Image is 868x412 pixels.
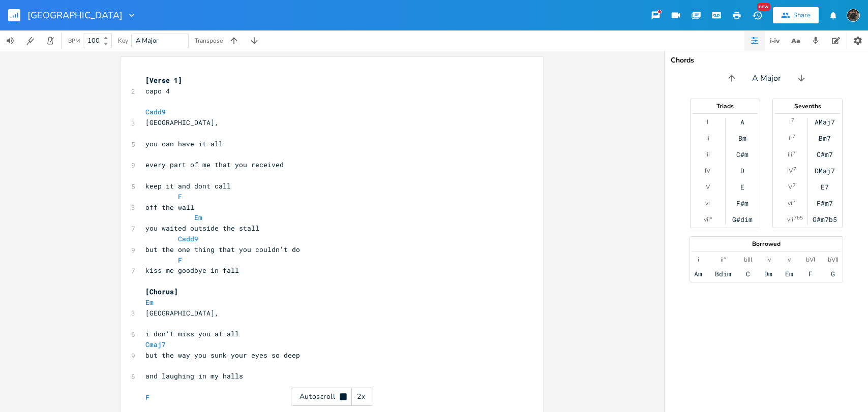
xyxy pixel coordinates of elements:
[721,256,726,264] div: ii°
[793,149,796,157] sup: 7
[847,9,860,22] img: August Tyler Gallant
[690,241,843,247] div: Borrowed
[145,86,170,96] span: capo 4
[746,270,750,278] div: C
[821,183,829,191] div: E7
[793,198,796,206] sup: 7
[809,270,813,278] div: F
[773,103,842,109] div: Sevenths
[145,351,300,360] span: but the way you sunk your eyes so deep
[788,183,792,191] div: V
[752,73,781,84] span: A Major
[764,270,772,278] div: Dm
[788,199,792,207] div: vi
[195,38,223,44] div: Transpose
[145,266,239,275] span: kiss me goodbye in fall
[815,167,835,175] div: DMaj7
[68,38,80,44] div: BPM
[815,118,835,126] div: AMaj7
[793,11,811,20] div: Share
[789,134,792,142] div: ii
[291,388,373,406] div: Autoscroll
[704,215,712,224] div: vii°
[145,203,194,212] span: off the wall
[828,256,839,264] div: bVII
[118,38,128,44] div: Key
[145,287,178,296] span: [Chorus]
[694,270,702,278] div: Am
[178,256,182,265] span: F
[740,118,744,126] div: A
[671,57,862,64] div: Chords
[793,181,796,189] sup: 7
[740,183,744,191] div: E
[791,116,794,124] sup: 7
[145,76,182,85] span: [Verse 1]
[705,167,710,175] div: IV
[145,160,284,169] span: every part of me that you received
[145,139,223,148] span: you can have it all
[706,134,709,142] div: ii
[793,165,796,173] sup: 7
[194,213,202,222] span: Em
[766,256,771,264] div: iv
[794,214,803,222] sup: 7b5
[145,340,166,349] span: Cmaj7
[831,270,835,278] div: G
[178,234,198,243] span: Cadd9
[787,215,793,224] div: vii
[747,6,767,24] button: New
[773,7,819,23] button: Share
[136,36,159,45] span: A Major
[145,245,300,254] span: but the one thing that you couldn't do
[817,199,833,207] div: F#m7
[145,393,149,402] span: F
[715,270,731,278] div: Bdim
[788,150,792,159] div: iii
[740,167,744,175] div: D
[738,134,746,142] div: Bm
[705,150,710,159] div: iii
[789,118,791,126] div: I
[813,215,837,224] div: G#m7b5
[352,388,370,406] div: 2x
[145,107,166,116] span: Cadd9
[698,256,699,264] div: i
[705,199,710,207] div: vi
[785,270,793,278] div: Em
[145,298,154,307] span: Em
[706,183,710,191] div: V
[806,256,815,264] div: bVI
[145,371,243,381] span: and laughing in my halls
[145,118,219,127] span: [GEOGRAPHIC_DATA],
[817,150,833,159] div: C#m7
[788,256,791,264] div: v
[736,150,749,159] div: C#m
[736,199,749,207] div: F#m
[757,3,770,11] div: New
[819,134,831,142] div: Bm7
[707,118,708,126] div: I
[792,133,795,141] sup: 7
[691,103,760,109] div: Triads
[732,215,753,224] div: G#dim
[145,181,231,191] span: keep it and dont call
[744,256,752,264] div: bIII
[787,167,793,175] div: IV
[145,308,219,318] span: [GEOGRAPHIC_DATA],
[178,192,182,201] span: F
[145,329,239,338] span: i don't miss you at all
[27,11,123,20] span: [GEOGRAPHIC_DATA]
[145,224,259,233] span: you waited outside the stall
